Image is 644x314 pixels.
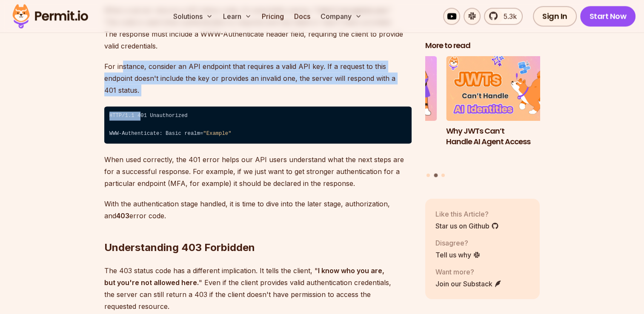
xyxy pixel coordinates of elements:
[533,6,577,26] a: Sign In
[116,211,129,220] strong: 403
[484,8,523,25] a: 5.3k
[322,126,437,157] h3: The Ultimate Guide to MCP Auth: Identity, Consent, and Agent Security
[104,60,412,96] p: For instance, consider an API endpoint that requires a valid API key. If a request to this endpoi...
[435,221,499,231] a: Star us on Github
[446,57,561,121] img: Why JWTs Can’t Handle AI Agent Access
[291,8,314,25] a: Docs
[435,238,481,248] p: Disagree?
[435,267,502,277] p: Want more?
[104,198,412,222] p: With the authentication stage handled, it is time to dive into the later stage, authorization, an...
[170,8,216,25] button: Solutions
[435,279,502,289] a: Join our Substack
[220,8,255,25] button: Learn
[426,174,430,177] button: Go to slide 1
[441,174,445,177] button: Go to slide 3
[435,250,481,260] a: Tell us why
[434,174,438,177] button: Go to slide 2
[435,209,499,219] p: Like this Article?
[425,41,540,51] h2: More to read
[104,154,412,189] p: When used correctly, the 401 error helps our API users understand what the next steps are for a s...
[446,57,561,168] li: 2 of 3
[258,8,287,25] a: Pricing
[317,8,365,25] button: Company
[322,57,437,168] li: 1 of 3
[104,264,412,312] p: The 403 status code has a different implication. It tells the client, " " Even if the client prov...
[104,106,412,144] code: HTTP/1.1 401 Unauthorized ⁠ WWW-Authenticate: Basic realm=
[322,57,437,168] a: The Ultimate Guide to MCP Auth: Identity, Consent, and Agent SecurityThe Ultimate Guide to MCP Au...
[446,126,561,147] h3: Why JWTs Can’t Handle AI Agent Access
[498,11,517,21] span: 5.3k
[203,131,231,137] span: "Example"
[580,6,636,26] a: Start Now
[104,206,412,254] h2: Understanding 403 Forbidden
[425,57,540,179] div: Posts
[9,2,92,31] img: Permit logo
